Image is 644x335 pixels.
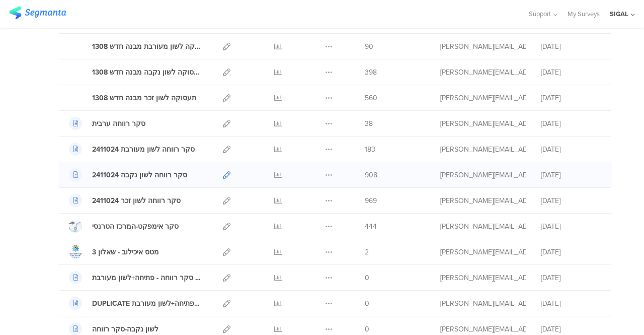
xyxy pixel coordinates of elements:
[69,271,201,284] a: בסיס לנוסח בערבית - סקר רווחה - פתיחה+לשון מעורבת
[69,65,201,79] a: תעסוקה לשון נקבה מבנה חדש 1308
[541,93,601,103] div: [DATE]
[92,324,158,334] div: לשון נקבה-סקר רווחה
[440,195,526,206] div: sigal@lgbt.org.il
[69,194,181,207] a: סקר רווחה לשון זכר 2411024
[440,221,526,232] div: sigal@lgbt.org.il
[365,118,373,129] span: 38
[69,40,201,53] a: תעסוקה לשון מעורבת מבנה חדש 1308
[440,298,526,309] div: sigal@lgbt.org.il
[69,117,145,130] a: סקר רווחה ערבית
[92,67,201,78] div: תעסוקה לשון נקבה מבנה חדש 1308
[541,324,601,334] div: [DATE]
[440,118,526,129] div: sigal@lgbt.org.il
[92,144,195,155] div: סקר רווחה לשון מעורבת 2411024
[440,41,526,52] div: sigal@lgbt.org.il
[92,221,179,232] div: סקר אימפקט-המרכז הטרנסי
[529,9,551,19] span: Support
[440,93,526,103] div: sigal@lgbt.org.il
[541,144,601,155] div: [DATE]
[69,220,179,233] a: סקר אימפקט-המרכז הטרנסי
[92,195,181,206] div: סקר רווחה לשון זכר 2411024
[365,298,369,309] span: 0
[92,41,201,52] div: תעסוקה לשון מעורבת מבנה חדש 1308
[440,247,526,257] div: sigal@lgbt.org.il
[365,93,377,103] span: 560
[69,168,187,181] a: סקר רווחה לשון נקבה 2411024
[365,144,375,155] span: 183
[69,245,159,258] a: מטס איכילוב - שאלון 3
[610,9,628,19] div: SIGAL
[365,247,369,257] span: 2
[440,273,526,283] div: sigal@lgbt.org.il
[365,170,377,180] span: 908
[69,91,196,104] a: תעסוקה לשון זכר מבנה חדש 1308
[440,170,526,180] div: sigal@lgbt.org.il
[69,143,195,156] a: סקר רווחה לשון מעורבת 2411024
[440,67,526,78] div: sigal@lgbt.org.il
[541,67,601,78] div: [DATE]
[92,170,187,180] div: סקר רווחה לשון נקבה 2411024
[541,170,601,180] div: [DATE]
[365,67,377,78] span: 398
[365,41,373,52] span: 90
[440,324,526,334] div: sigal@lgbt.org.il
[541,195,601,206] div: [DATE]
[92,273,201,283] div: בסיס לנוסח בערבית - סקר רווחה - פתיחה+לשון מעורבת
[69,297,201,310] a: DUPLICATE סקר רווחה-פתיחה+לשון מעורבת
[541,118,601,129] div: [DATE]
[92,118,145,129] div: סקר רווחה ערבית
[365,221,377,232] span: 444
[541,273,601,283] div: [DATE]
[541,247,601,257] div: [DATE]
[541,298,601,309] div: [DATE]
[92,247,159,257] div: מטס איכילוב - שאלון 3
[92,93,196,103] div: תעסוקה לשון זכר מבנה חדש 1308
[440,144,526,155] div: sigal@lgbt.org.il
[365,195,377,206] span: 969
[365,273,369,283] span: 0
[365,324,369,334] span: 0
[92,298,201,309] div: DUPLICATE סקר רווחה-פתיחה+לשון מעורבת
[9,7,66,19] img: segmanta logo
[541,221,601,232] div: [DATE]
[541,41,601,52] div: [DATE]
